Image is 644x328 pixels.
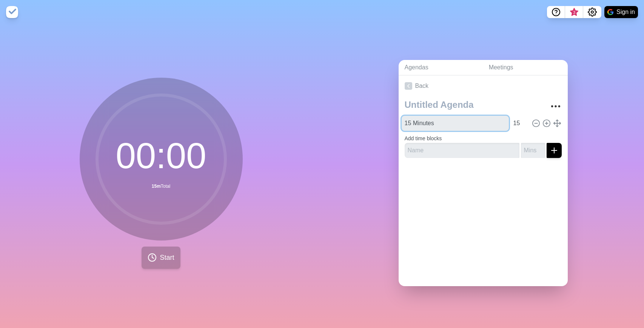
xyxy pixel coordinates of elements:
button: Start [142,247,180,269]
span: Start [160,253,174,263]
input: Name [402,116,509,131]
button: What’s new [565,6,583,18]
button: Help [547,6,565,18]
a: Back [399,75,568,97]
button: Settings [583,6,601,18]
img: timeblocks logo [6,6,18,18]
button: More [548,99,563,114]
label: Add time blocks [405,135,442,141]
span: 3 [571,9,577,15]
a: Agendas [399,60,483,75]
a: Meetings [483,60,568,75]
img: google logo [607,9,613,15]
input: Name [405,143,519,158]
input: Mins [521,143,545,158]
input: Mins [510,116,528,131]
button: Sign in [604,6,638,18]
